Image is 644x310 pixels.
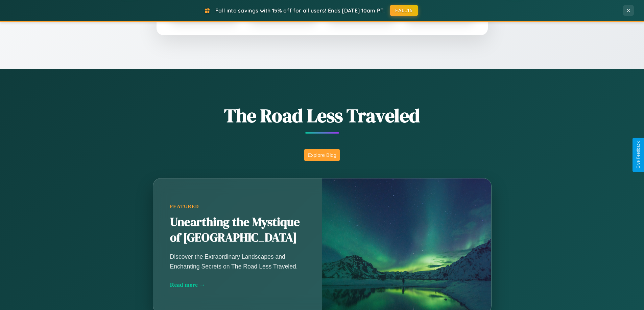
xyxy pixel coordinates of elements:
div: Read more → [170,281,305,288]
div: Give Feedback [636,141,641,169]
div: Featured [170,204,305,209]
span: Fall into savings with 15% off for all users! Ends [DATE] 10am PT. [215,7,385,14]
button: FALL15 [390,5,418,16]
button: Explore Blog [304,149,340,161]
h1: The Road Less Traveled [119,103,525,129]
p: Discover the Extraordinary Landscapes and Enchanting Secrets on The Road Less Traveled. [170,252,305,271]
h2: Unearthing the Mystique of [GEOGRAPHIC_DATA] [170,215,305,246]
